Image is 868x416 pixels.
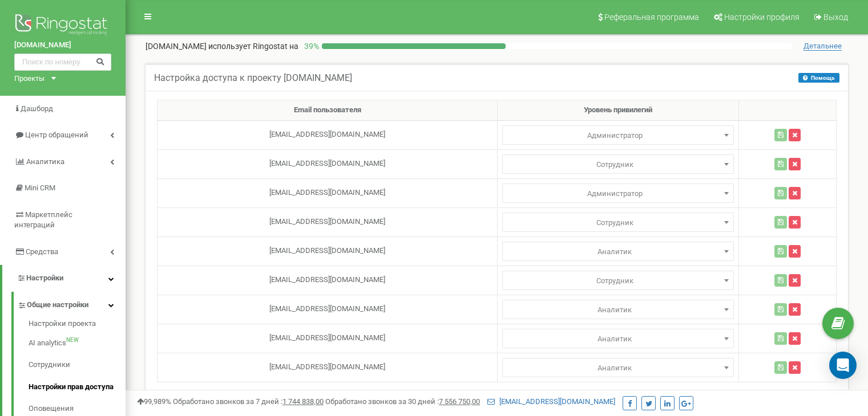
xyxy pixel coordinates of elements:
td: [EMAIL_ADDRESS][DOMAIN_NAME] [158,207,498,236]
a: Общие настройки [17,292,126,315]
a: AI analyticsNEW [29,332,126,354]
span: Средства [26,247,58,256]
img: Ringostat logo [14,11,111,40]
span: Детальнее [804,42,842,51]
a: Сотрудники [29,354,126,376]
span: Обработано звонков за 7 дней : [173,397,324,406]
a: [DOMAIN_NAME] [14,40,111,51]
input: Поиск по номеру [14,54,111,71]
button: Сохранить [774,303,787,316]
a: Настройки проекта [29,319,126,332]
span: Реферальная программа [604,13,699,22]
span: Аналитик [506,360,730,376]
span: Аналитик [502,300,734,319]
a: Настройки прав доступа [29,376,126,398]
td: [EMAIL_ADDRESS][DOMAIN_NAME] [158,178,498,207]
td: [EMAIL_ADDRESS][DOMAIN_NAME] [158,149,498,178]
span: Настройки профиля [724,13,800,22]
td: [EMAIL_ADDRESS][DOMAIN_NAME] [158,324,498,353]
span: использует Ringostat на [208,42,298,51]
td: [EMAIL_ADDRESS][DOMAIN_NAME] [158,120,498,149]
span: Сотрудник [506,215,730,231]
span: Администратор [502,213,734,232]
span: Mini CRM [25,183,55,192]
span: Администратор [506,128,730,144]
th: Email пользователя [158,100,498,121]
span: Маркетплейс интеграций [14,210,72,230]
span: Аналитик [502,329,734,348]
span: Сотрудник [506,157,730,173]
span: Общие настройки [27,300,88,311]
span: Выход [823,13,848,22]
div: Open Intercom Messenger [829,352,857,379]
span: Аналитика [26,157,64,166]
span: Администратор [502,271,734,290]
button: Удалить [789,332,801,345]
u: 1 744 838,00 [282,397,324,406]
span: Аналитик [502,358,734,377]
td: [EMAIL_ADDRESS][DOMAIN_NAME] [158,353,498,382]
th: Уровень привилегий [498,100,739,121]
td: [EMAIL_ADDRESS][DOMAIN_NAME] [158,236,498,266]
span: Центр обращений [25,130,88,139]
button: Сохранить [774,245,787,258]
span: 99,989% [137,397,171,406]
button: Сохранить [774,332,787,345]
span: Настройки [26,274,63,282]
button: Удалить [789,245,801,258]
p: 39 % [298,40,322,52]
span: Аналитик [506,302,730,318]
button: Помощь [798,73,839,83]
span: Администратор [502,183,734,203]
td: [EMAIL_ADDRESS][DOMAIN_NAME] [158,266,498,295]
td: [EMAIL_ADDRESS][DOMAIN_NAME] [158,295,498,324]
span: Администратор [502,125,734,145]
span: Сотрудник [506,273,730,289]
a: Настройки [2,265,126,292]
button: Сохранить [774,361,787,374]
a: [EMAIL_ADDRESS][DOMAIN_NAME] [487,397,615,406]
button: Удалить [789,303,801,316]
span: Дашборд [21,104,53,113]
span: Администратор [506,186,730,202]
span: Аналитик [506,331,730,347]
u: 7 556 750,00 [439,397,480,406]
span: Аналитик [502,242,734,261]
button: Удалить [789,361,801,374]
span: Администратор [502,154,734,174]
p: [DOMAIN_NAME] [146,40,298,52]
span: Аналитик [506,244,730,260]
div: Проекты [14,74,45,84]
span: Обработано звонков за 30 дней : [325,397,480,406]
h5: Настройка доступа к проекту [DOMAIN_NAME] [154,73,352,83]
